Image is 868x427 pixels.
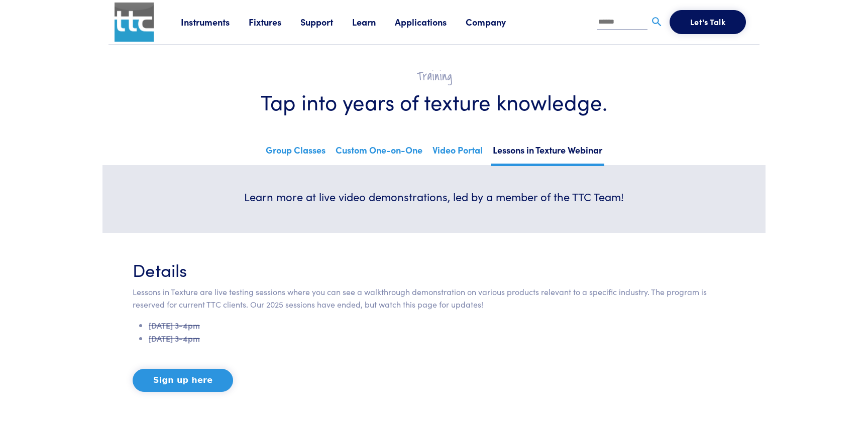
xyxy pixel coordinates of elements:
h1: Tap into years of texture knowledge. [133,88,735,115]
button: Let's Talk [670,10,746,34]
a: Applications [395,16,466,28]
a: Company [466,16,525,28]
a: Instruments [181,16,249,28]
h2: Training [133,69,735,84]
h6: Learn more at live video demonstrations, led by a member of the TTC Team! [235,189,633,205]
a: Group Classes [264,141,328,164]
img: ttc_logo_1x1_v1.0.png [115,3,154,42]
button: Sign up here [133,369,233,392]
a: Video Portal [430,141,485,164]
li: [DATE] 3-4pm [149,319,735,332]
a: Learn [352,16,395,28]
a: Support [300,16,352,28]
h3: Details [133,257,735,281]
a: Lessons in Texture Webinar [491,141,604,166]
a: Custom One-on-One [334,141,424,164]
p: Lessons in Texture are live testing sessions where you can see a walkthrough demonstration on var... [133,286,735,311]
a: Fixtures [249,16,300,28]
li: [DATE] 3-4pm [149,332,735,345]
